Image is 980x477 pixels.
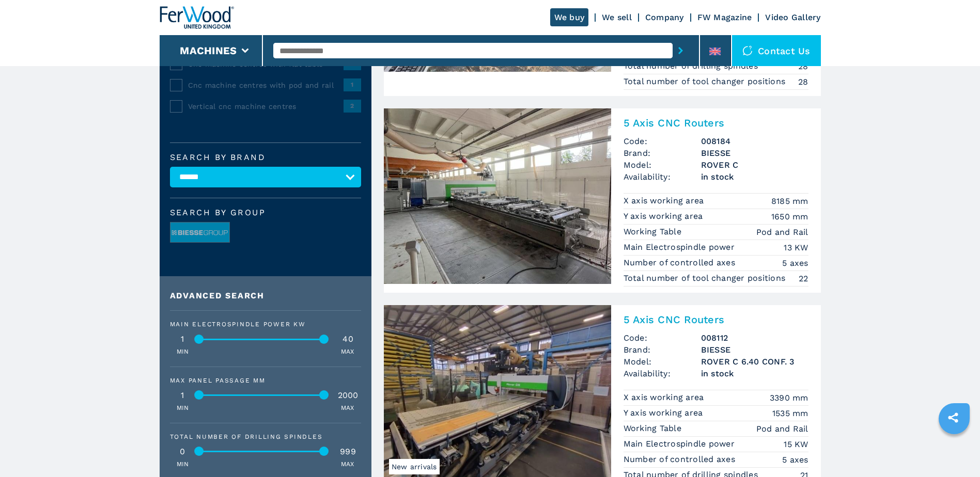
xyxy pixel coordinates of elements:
[624,392,707,403] p: X axis working area
[170,153,361,162] label: Search by brand
[170,292,361,300] div: Advanced search
[624,195,707,206] p: X axis working area
[177,460,189,469] p: MIN
[624,454,738,465] p: Number of controlled axes
[701,344,808,356] h3: BIESSE
[550,8,589,26] a: We buy
[624,211,706,222] p: Y axis working area
[798,60,808,72] em: 28
[188,80,344,90] span: Cnc machine centres with pod and rail
[160,6,234,29] img: Ferwood
[798,76,808,88] em: 28
[624,257,738,268] p: Number of controlled axes
[180,44,237,57] button: Machines
[936,431,972,469] iframe: Chat
[177,404,189,412] p: MIN
[771,195,808,207] em: 8185 mm
[624,60,761,72] p: Total number of drilling spindles
[624,356,701,368] span: Model:
[170,448,196,456] div: 0
[697,12,752,22] a: FW Magazine
[341,347,354,356] p: MAX
[384,108,821,293] a: 5 Axis CNC Routers BIESSE ROVER C5 Axis CNC RoutersCode:008184Brand:BIESSEModel:ROVER CAvailabili...
[701,159,808,171] h3: ROVER C
[624,242,738,253] p: Main Electrospindle power
[673,39,689,62] button: submit-button
[335,335,361,343] div: 40
[624,438,738,450] p: Main Electrospindle power
[742,45,753,56] img: Contact us
[701,368,808,379] span: in stock
[940,405,966,431] a: sharethis
[784,438,808,450] em: 15 KW
[335,448,361,456] div: 999
[170,209,361,217] span: Search by group
[782,257,808,269] em: 5 axes
[341,404,354,412] p: MAX
[624,76,788,87] p: Total number of tool changer positions
[624,423,685,434] p: Working Table
[645,12,684,22] a: Company
[624,313,808,326] h2: 5 Axis CNC Routers
[624,368,701,379] span: Availability:
[701,171,808,183] span: in stock
[170,391,196,400] div: 1
[624,171,701,183] span: Availability:
[756,423,808,435] em: Pod and Rail
[344,100,361,112] span: 2
[624,135,701,147] span: Code:
[701,147,808,159] h3: BIESSE
[782,454,808,466] em: 5 axes
[389,459,440,474] span: New arrivals
[770,392,808,404] em: 3390 mm
[771,211,808,222] em: 1650 mm
[784,242,808,253] em: 13 KW
[765,12,820,22] a: Video Gallery
[624,332,701,344] span: Code:
[624,344,701,356] span: Brand:
[602,12,632,22] a: We sell
[624,117,808,129] h2: 5 Axis CNC Routers
[170,377,361,384] div: Max panel passage mm
[732,35,821,66] div: Contact us
[701,356,808,368] h3: ROVER C 6.40 CONF. 3
[799,273,808,284] em: 22
[624,226,685,237] p: Working Table
[170,321,361,327] div: Main Electrospindle power KW
[624,273,788,284] p: Total number of tool changer positions
[341,460,354,469] p: MAX
[701,135,808,147] h3: 008184
[624,159,701,171] span: Model:
[624,407,706,419] p: Y axis working area
[177,347,189,356] p: MIN
[624,147,701,159] span: Brand:
[701,332,808,344] h3: 008112
[756,226,808,238] em: Pod and Rail
[344,78,361,91] span: 1
[170,222,229,243] img: image
[335,391,361,400] div: 2000
[170,335,196,343] div: 1
[170,434,361,440] div: Total number of drilling spindles
[772,407,808,419] em: 1535 mm
[384,108,611,284] img: 5 Axis CNC Routers BIESSE ROVER C
[188,101,344,112] span: Vertical cnc machine centres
